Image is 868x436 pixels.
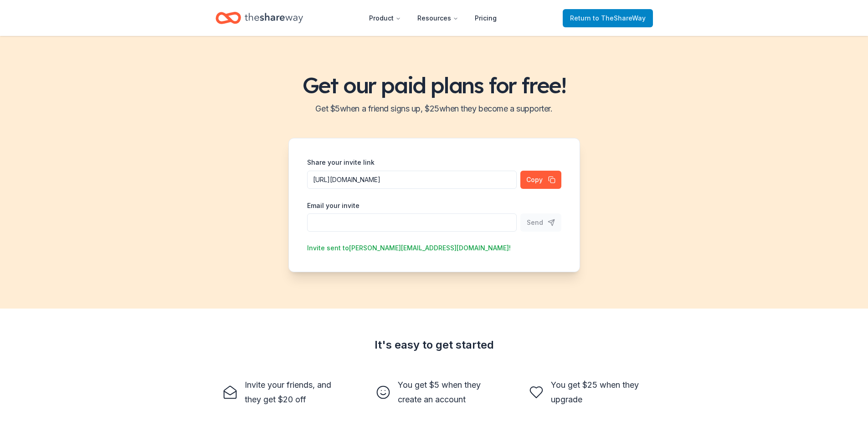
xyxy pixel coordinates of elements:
a: Home [216,7,303,29]
div: Invite your friends, and they get $20 off [245,378,339,407]
button: Resources [410,9,466,27]
a: Pricing [467,9,504,27]
nav: Main [362,7,504,29]
div: You get $5 when they create an account [398,378,493,407]
div: You get $25 when they upgrade [551,378,646,407]
div: It's easy to get started [216,338,653,352]
a: Returnto TheShareWay [563,9,653,27]
label: Email your invite [307,201,360,210]
button: Copy [520,171,561,189]
span: to TheShareWay [593,14,646,22]
h1: Get our paid plans for free! [11,72,857,98]
button: Product [362,9,408,27]
label: Share your invite link [307,158,375,167]
div: Invite sent to [PERSON_NAME][EMAIL_ADDRESS][DOMAIN_NAME] ! [307,243,517,253]
span: Return [570,13,646,24]
h2: Get $ 5 when a friend signs up, $ 25 when they become a supporter. [11,101,857,116]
